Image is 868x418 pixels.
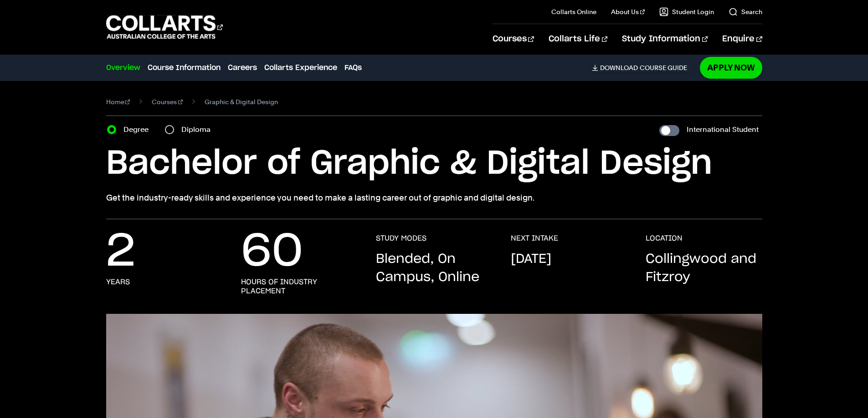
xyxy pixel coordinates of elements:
a: DownloadCourse Guide [592,64,694,72]
span: Graphic & Digital Design [205,96,278,108]
a: Study Information [622,24,708,54]
p: Blended, On Campus, Online [376,250,493,287]
a: About Us [611,7,645,16]
p: Get the industry-ready skills and experience you need to make a lasting career out of graphic and... [106,191,762,204]
a: Collarts Life [549,24,607,54]
a: Home [106,96,130,108]
h3: hours of industry placement [241,277,358,296]
p: Collingwood and Fitzroy [646,250,762,287]
a: Search [729,7,762,16]
p: 2 [106,234,135,270]
h3: LOCATION [646,234,683,243]
h1: Bachelor of Graphic & Digital Design [106,143,762,184]
a: Collarts Online [551,7,596,16]
a: FAQs [344,62,362,73]
a: Courses [152,96,183,108]
a: Course Information [148,62,221,73]
a: Apply Now [700,57,762,78]
a: Collarts Experience [264,62,337,73]
h3: STUDY MODES [376,234,426,243]
h3: NEXT INTAKE [511,234,558,243]
a: Careers [228,62,257,73]
h3: years [106,277,130,287]
p: [DATE] [511,250,551,268]
span: Download [600,64,638,72]
label: Degree [123,123,154,136]
label: Diploma [181,123,216,136]
a: Overview [106,62,140,73]
div: Go to homepage [106,14,223,40]
a: Student Login [659,7,714,16]
label: International Student [687,123,759,136]
p: 60 [241,234,303,270]
a: Courses [493,24,534,54]
a: Enquire [722,24,762,54]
